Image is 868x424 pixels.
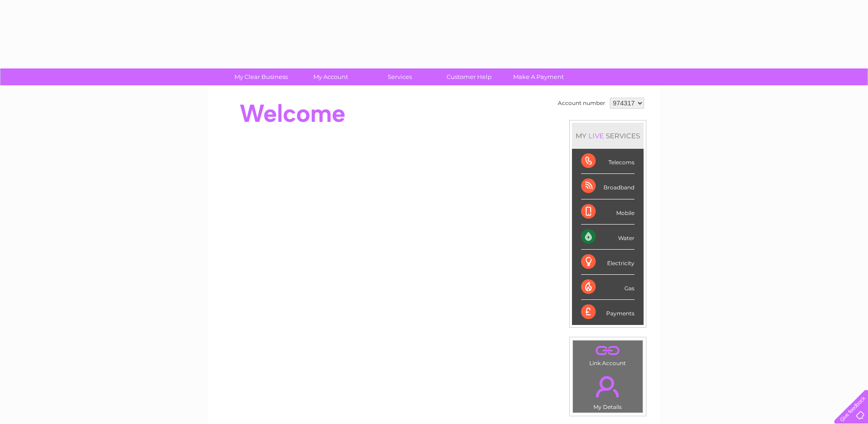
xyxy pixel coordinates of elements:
[581,250,634,275] div: Electricity
[581,300,634,325] div: Payments
[223,68,299,85] a: My Clear Business
[572,340,643,369] td: Link Account
[581,174,634,199] div: Broadband
[581,199,634,225] div: Mobile
[501,68,576,85] a: Make A Payment
[575,371,640,403] a: .
[572,368,643,413] td: My Details
[581,275,634,300] div: Gas
[575,343,640,359] a: .
[362,68,437,85] a: Services
[587,131,606,140] div: LIVE
[293,68,368,85] a: My Account
[431,68,507,85] a: Customer Help
[581,225,634,250] div: Water
[572,123,644,149] div: MY SERVICES
[581,149,634,174] div: Telecoms
[556,95,608,111] td: Account number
